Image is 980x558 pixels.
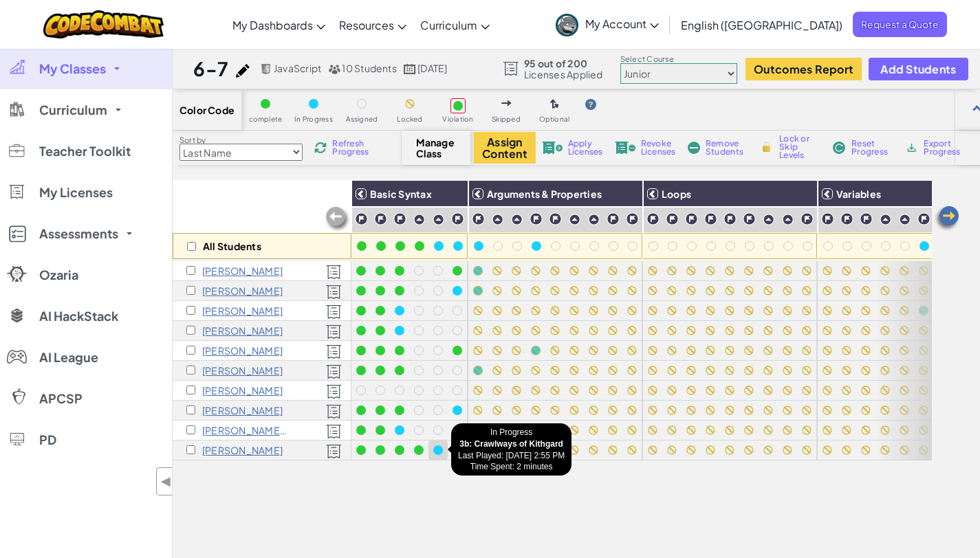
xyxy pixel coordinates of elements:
img: Licensed [326,404,342,419]
button: Assign Content [474,132,536,164]
span: 10 Students [342,62,397,74]
button: Add Students [869,58,968,80]
img: Arrow_Left.png [933,205,961,232]
span: Variables [836,188,881,200]
img: IconReload.svg [314,142,327,154]
button: Outcomes Report [745,58,862,80]
img: IconChallengeLevel.svg [821,212,834,225]
p: Ruby Nunez [202,325,283,336]
img: IconChallengeLevel.svg [743,212,756,225]
img: Licensed [326,444,342,459]
p: Abigail Rodriguez [202,365,283,376]
img: Licensed [326,424,342,439]
h1: 6-7 [193,56,229,82]
img: IconChallengeLevel.svg [549,212,562,225]
img: Licensed [326,304,342,320]
img: IconChallengeLevel.svg [704,212,717,225]
p: Charlotte Powell [202,345,283,356]
a: My Account [549,3,666,46]
strong: 3b: Crawlways of Kithgard [459,439,563,449]
img: avatar [556,14,578,36]
span: AI League [39,351,98,364]
img: javascript.png [260,64,272,74]
p: J. P. Mitchell [202,305,283,316]
span: Assigned [346,115,378,123]
img: IconChallengeLevel.svg [607,212,620,225]
img: IconChallengeLevel.svg [626,212,639,225]
img: IconChallengeLevel.svg [472,212,485,225]
img: IconPracticeLevel.svg [511,214,523,225]
span: Manage Class [416,137,457,159]
label: Sort by [179,135,303,146]
span: Licenses Applied [524,69,603,80]
img: IconSkippedLevel.svg [501,100,512,106]
img: calendar.svg [404,64,416,74]
span: Loops [662,188,691,200]
span: Arguments & Properties [487,188,602,200]
span: Export Progress [924,139,966,156]
span: Curriculum [420,18,477,32]
img: IconChallengeLevel.svg [685,212,698,225]
img: IconChallengeLevel.svg [530,212,543,225]
img: IconPracticeLevel.svg [782,214,794,225]
img: Licensed [326,324,342,339]
span: 95 out of 200 [524,58,603,69]
img: Licensed [326,364,342,379]
span: Revoke Licenses [641,139,676,156]
img: IconChallengeLevel.svg [666,212,679,225]
img: IconPracticeLevel.svg [492,214,503,225]
p: All Students [203,241,261,252]
span: My Dashboards [232,18,313,32]
span: Skipped [492,115,521,123]
img: IconChallengeLevel.svg [451,212,464,225]
span: Violation [442,115,473,123]
p: Sterling Wohlfahrt [202,445,283,456]
span: Remove Students [706,139,747,156]
img: CodeCombat logo [43,10,164,38]
img: Licensed [326,344,342,359]
span: JavaScript [274,62,321,74]
img: IconLock.svg [759,141,774,153]
span: My Licenses [39,186,113,199]
img: IconOptionalLevel.svg [550,99,559,110]
img: IconChallengeLevel.svg [860,212,873,225]
img: IconLicenseRevoke.svg [615,142,635,154]
span: Reset Progress [851,139,893,156]
img: iconPencil.svg [236,64,250,78]
span: Color Code [179,104,235,115]
span: My Account [585,16,659,31]
img: IconArchive.svg [905,142,918,154]
span: Ozaria [39,269,78,281]
span: Apply Licenses [568,139,603,156]
span: Lock or Skip Levels [779,135,820,159]
span: Basic Syntax [370,188,432,200]
p: Quini Windham [202,425,288,436]
p: Olivia Kargl [202,285,283,296]
p: Priya Annamalai [202,265,283,276]
img: IconChallengeLevel.svg [646,212,660,225]
img: IconChallengeLevel.svg [393,212,406,225]
img: IconReset.svg [832,142,846,154]
span: Locked [397,115,422,123]
span: English ([GEOGRAPHIC_DATA]) [681,18,842,32]
img: IconHint.svg [585,99,596,110]
span: ◀ [160,471,172,491]
span: My Classes [39,63,106,75]
span: Optional [539,115,570,123]
img: Licensed [326,265,342,280]
img: IconChallengeLevel.svg [801,212,814,225]
img: Licensed [326,284,342,300]
img: IconLicenseApply.svg [542,142,563,154]
a: English ([GEOGRAPHIC_DATA]) [674,6,849,43]
img: IconPracticeLevel.svg [588,214,600,225]
img: IconChallengeLevel.svg [374,212,387,225]
img: IconRemoveStudents.svg [688,142,700,154]
img: IconPracticeLevel.svg [433,214,444,225]
span: Assessments [39,227,118,240]
img: IconChallengeLevel.svg [840,212,853,225]
span: [DATE] [417,62,447,74]
span: Teacher Toolkit [39,145,131,157]
p: Paul Thawng [202,405,283,416]
span: Request a Quote [853,12,947,37]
